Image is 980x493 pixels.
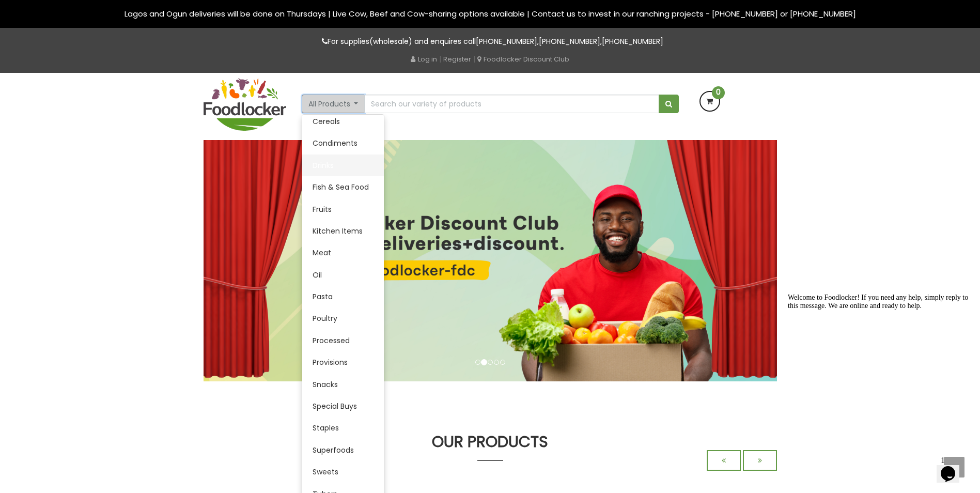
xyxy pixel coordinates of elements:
a: Condiments [302,132,384,154]
a: Processed [302,330,384,351]
img: FoodLocker [204,78,286,131]
a: Fish & Sea Food [302,176,384,198]
span: Welcome to Foodlocker! If you need any help, simply reply to this message. We are online and read... [4,4,184,20]
a: Register [443,54,471,64]
a: Pasta [302,286,384,307]
img: Shipping Subscription [204,140,777,381]
a: [PHONE_NUMBER] [602,36,663,47]
h3: OUR PRODUCTS [204,433,777,450]
a: Special Buys [302,395,384,417]
a: Sweets [302,461,384,483]
button: All Products [302,95,365,113]
a: Foodlocker Discount Club [477,54,569,64]
span: | [439,54,441,64]
iframe: chat widget [937,452,970,483]
a: [PHONE_NUMBER] [476,36,537,47]
span: Lagos and Ogun deliveries will be done on Thursdays | Live Cow, Beef and Cow-sharing options avai... [125,8,856,19]
p: For supplies(wholesale) and enquires call , , [204,36,777,48]
a: Poultry [302,307,384,329]
a: Oil [302,264,384,286]
span: | [473,54,475,64]
span: 0 [712,86,725,99]
div: Welcome to Foodlocker! If you need any help, simply reply to this message. We are online and read... [4,4,190,21]
a: Cereals [302,111,384,132]
a: Staples [302,417,384,439]
a: Snacks [302,374,384,395]
input: Search our variety of products [364,95,659,113]
a: [PHONE_NUMBER] [539,36,600,47]
iframe: chat widget [784,289,970,446]
a: Superfoods [302,439,384,461]
a: Drinks [302,155,384,176]
a: Kitchen Items [302,220,384,242]
a: Fruits [302,198,384,220]
a: Log in [411,54,437,64]
a: Meat [302,242,384,264]
a: Provisions [302,351,384,373]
